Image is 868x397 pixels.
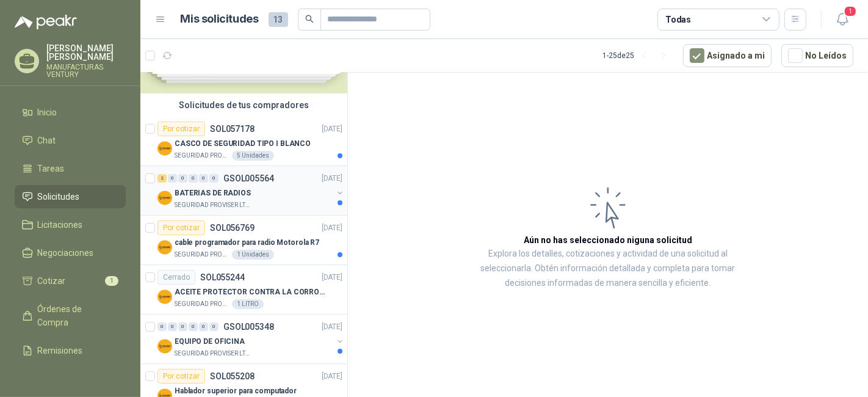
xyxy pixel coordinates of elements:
[140,93,347,117] div: Solicitudes de tus compradores
[175,385,297,397] p: Hablador superior para computador
[157,174,167,183] div: 2
[15,213,126,236] a: Licitaciones
[322,173,342,184] p: [DATE]
[189,322,198,331] div: 0
[15,241,126,264] a: Negociaciones
[175,237,319,249] p: cable programador para radio Motorola R7
[199,174,208,183] div: 0
[157,290,172,304] img: Company Logo
[157,270,195,285] div: Cerrado
[38,190,80,203] span: Solicitudes
[38,162,65,175] span: Tareas
[157,240,172,255] img: Company Logo
[38,302,114,329] span: Órdenes de Compra
[322,321,342,333] p: [DATE]
[38,274,66,288] span: Cotizar
[322,272,342,283] p: [DATE]
[38,246,94,260] span: Negociaciones
[157,319,345,359] a: 0 0 0 0 0 0 GSOL005348[DATE] Company LogoEQUIPO DE OFICINASEGURIDAD PROVISER LTDA
[46,64,126,78] p: MANUFACTURAS VENTURY
[168,322,177,331] div: 0
[844,5,857,17] span: 1
[140,117,347,166] a: Por cotizarSOL057178[DATE] Company LogoCASCO DE SEGURIDAD TIPO I BLANCOSEGURIDAD PROVISER LTDA5 U...
[665,13,691,26] div: Todas
[232,250,274,260] div: 1 Unidades
[157,339,172,354] img: Company Logo
[175,200,251,210] p: SEGURIDAD PROVISER LTDA
[15,15,77,29] img: Logo peakr
[199,322,208,331] div: 0
[175,138,311,150] p: CASCO DE SEGURIDAD TIPO I BLANCO
[322,123,342,135] p: [DATE]
[46,44,126,61] p: [PERSON_NAME] [PERSON_NAME]
[38,344,83,357] span: Remisiones
[15,101,126,124] a: Inicio
[178,174,187,183] div: 0
[322,371,342,382] p: [DATE]
[140,216,347,265] a: Por cotizarSOL056769[DATE] Company Logocable programador para radio Motorola R7SEGURIDAD PROVISER...
[181,10,259,28] h1: Mis solicitudes
[175,286,327,298] p: ACEITE PROTECTOR CONTRA LA CORROSION - PARA LIMPIEZA DE ARMAMENTO
[15,157,126,180] a: Tareas
[175,349,251,359] p: SEGURIDAD PROVISER LTDA
[209,322,219,331] div: 0
[175,250,230,260] p: SEGURIDAD PROVISER LTDA
[232,151,274,161] div: 5 Unidades
[157,369,205,384] div: Por cotizar
[781,44,853,67] button: No Leídos
[175,151,230,161] p: SEGURIDAD PROVISER LTDA
[15,297,126,334] a: Órdenes de Compra
[157,191,172,205] img: Company Logo
[175,336,245,348] p: EQUIPO DE OFICINA
[157,141,172,156] img: Company Logo
[524,233,692,247] h3: Aún no has seleccionado niguna solicitud
[38,134,56,147] span: Chat
[200,273,245,282] p: SOL055244
[210,224,255,232] p: SOL056769
[831,9,853,31] button: 1
[602,46,673,65] div: 1 - 25 de 25
[683,44,772,67] button: Asignado a mi
[269,12,288,27] span: 13
[157,322,167,331] div: 0
[223,174,274,183] p: GSOL005564
[15,129,126,152] a: Chat
[178,322,187,331] div: 0
[38,106,57,119] span: Inicio
[470,247,746,291] p: Explora los detalles, cotizaciones y actividad de una solicitud al seleccionarla. Obtén informaci...
[168,174,177,183] div: 0
[175,299,230,309] p: SEGURIDAD PROVISER LTDA
[175,188,251,199] p: BATERIAS DE RADIOS
[157,220,205,235] div: Por cotizar
[157,122,205,136] div: Por cotizar
[140,265,347,315] a: CerradoSOL055244[DATE] Company LogoACEITE PROTECTOR CONTRA LA CORROSION - PARA LIMPIEZA DE ARMAME...
[305,15,314,23] span: search
[322,222,342,234] p: [DATE]
[15,367,126,390] a: Configuración
[157,171,345,210] a: 2 0 0 0 0 0 GSOL005564[DATE] Company LogoBATERIAS DE RADIOSSEGURIDAD PROVISER LTDA
[223,322,274,331] p: GSOL005348
[15,269,126,293] a: Cotizar1
[38,218,83,231] span: Licitaciones
[210,125,255,133] p: SOL057178
[189,174,198,183] div: 0
[15,339,126,362] a: Remisiones
[209,174,219,183] div: 0
[210,372,255,381] p: SOL055208
[105,276,118,286] span: 1
[232,299,264,309] div: 1 LITRO
[15,185,126,208] a: Solicitudes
